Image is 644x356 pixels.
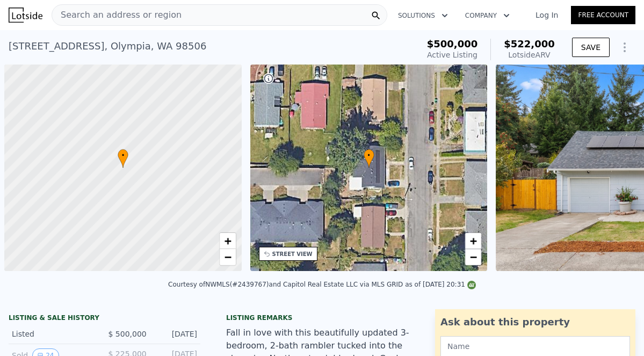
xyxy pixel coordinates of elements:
[571,6,635,24] a: Free Account
[220,233,236,249] a: Zoom in
[523,10,571,20] a: Log In
[470,250,477,264] span: −
[457,6,518,25] button: Company
[364,151,374,160] span: •
[470,234,477,247] span: +
[572,38,610,57] button: SAVE
[427,51,477,59] span: Active Listing
[272,250,313,258] div: STREET VIEW
[155,329,197,339] div: [DATE]
[52,9,182,22] span: Search an address or region
[614,37,635,58] button: Show Options
[427,38,478,49] span: $500,000
[440,315,630,330] div: Ask about this property
[224,234,231,247] span: +
[9,8,42,23] img: Lotside
[220,249,236,265] a: Zoom out
[465,233,481,249] a: Zoom in
[224,250,231,264] span: −
[168,281,476,288] div: Courtesy of NWMLS (#2439767) and Capitol Real Estate LLC via MLS GRID as of [DATE] 20:31
[364,149,374,168] div: •
[465,249,481,265] a: Zoom out
[108,330,146,338] span: $ 500,000
[118,151,128,160] span: •
[118,149,128,168] div: •
[9,314,200,324] div: LISTING & SALE HISTORY
[226,314,418,322] div: Listing remarks
[467,281,476,289] img: NWMLS Logo
[504,49,555,60] div: Lotside ARV
[504,38,555,49] span: $522,000
[389,6,457,25] button: Solutions
[12,329,96,339] div: Listed
[9,39,206,54] div: [STREET_ADDRESS] , Olympia , WA 98506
